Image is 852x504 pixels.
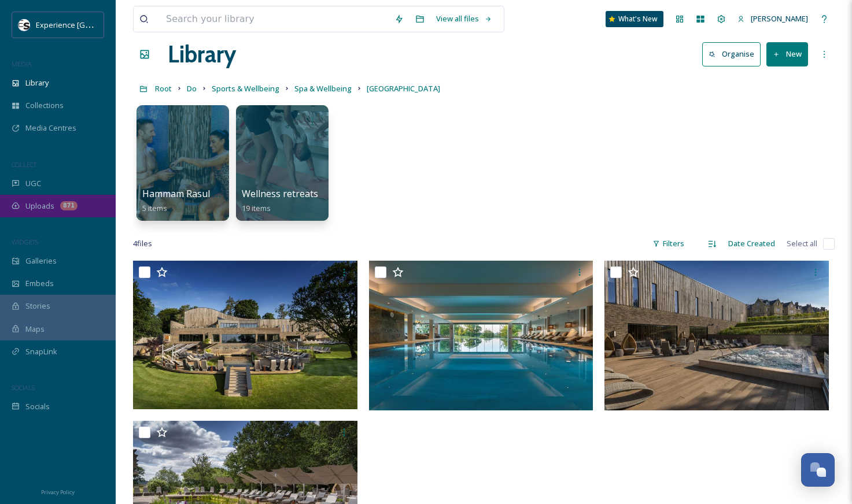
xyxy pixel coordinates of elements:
span: MEDIA [12,60,32,68]
a: Organise [702,42,766,66]
div: Date Created [722,232,781,255]
span: Stories [25,301,50,312]
span: WIDGETS [12,238,38,246]
div: 871 [60,201,78,210]
span: 4 file s [133,238,152,249]
span: Uploads [25,201,54,212]
a: Hammam Rasul mud treatment5 items [142,188,278,213]
a: Sports & Wellbeing [212,81,279,95]
button: New [766,42,808,66]
a: Root [155,81,172,95]
span: [PERSON_NAME] [751,13,808,24]
span: 19 items [242,203,271,213]
img: South Lodge Spa sh2933-029.jpg [133,261,357,409]
a: Library [168,37,236,72]
a: What's New [606,11,663,27]
img: South Lodge sh2933hdr-001.jpg [369,261,593,410]
a: Do [187,81,197,95]
span: Privacy Policy [41,488,75,496]
span: Experience [GEOGRAPHIC_DATA] [36,19,150,30]
button: Open Chat [801,453,835,487]
span: [GEOGRAPHIC_DATA] [367,83,440,94]
span: Media Centres [25,123,76,134]
button: Organise [702,42,761,66]
span: Root [155,83,172,94]
span: UGC [25,178,41,189]
a: Privacy Policy [41,484,75,498]
span: Sports & Wellbeing [212,83,279,94]
a: Wellness retreats19 items [242,188,318,213]
span: Select all [787,238,817,249]
span: Spa & Wellbeing [294,83,352,94]
span: SnapLink [25,346,57,357]
a: View all files [430,8,498,30]
span: Collections [25,100,64,111]
span: Wellness retreats [242,187,318,200]
img: sh2933-036.jpg [604,261,829,410]
span: Hammam Rasul mud treatment [142,187,278,200]
a: Spa & Wellbeing [294,81,352,95]
span: Socials [25,401,50,412]
span: Do [187,83,197,94]
span: 5 items [142,203,167,213]
span: Library [25,77,49,88]
span: Embeds [25,278,54,289]
span: COLLECT [12,160,36,169]
input: Search your library [160,6,389,32]
div: Filters [647,232,690,255]
span: SOCIALS [12,383,35,392]
a: [GEOGRAPHIC_DATA] [367,81,440,95]
span: Maps [25,324,45,335]
a: [PERSON_NAME] [732,8,814,30]
img: WSCC%20ES%20Socials%20Icon%20-%20Secondary%20-%20Black.jpg [19,19,30,31]
span: Galleries [25,255,57,266]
